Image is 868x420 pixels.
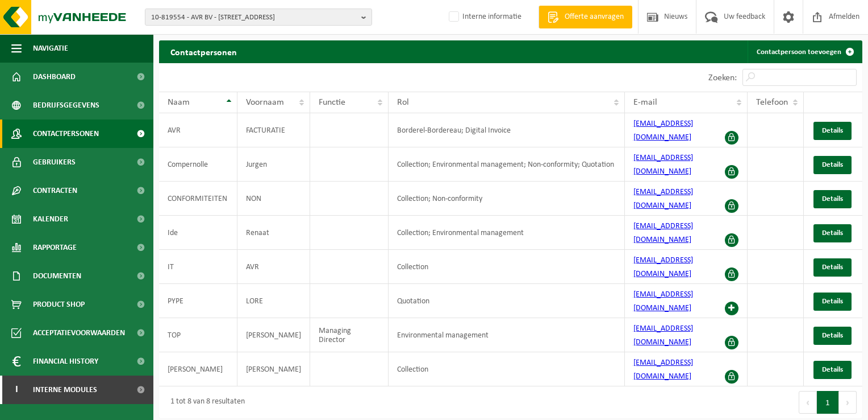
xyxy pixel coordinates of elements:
[633,120,693,142] a: [EMAIL_ADDRESS][DOMAIN_NAME]
[237,113,310,147] td: FACTURATIE
[389,250,625,284] td: Collection
[389,216,625,250] td: Collection; Environmental management
[237,216,310,250] td: Renaat
[389,318,625,352] td: Environmental management
[562,11,627,23] span: Offerte aanvragen
[33,376,97,404] span: Interne modules
[33,176,77,205] span: Contracten
[813,190,852,208] a: Details
[446,9,521,26] label: Interne informatie
[822,263,843,271] span: Details
[813,293,852,311] a: Details
[389,182,625,216] td: Collection; Non-conformity
[159,182,237,216] td: CONFORMITEITEN
[822,298,843,305] span: Details
[159,250,237,284] td: IT
[822,161,843,168] span: Details
[813,156,852,174] a: Details
[33,34,68,63] span: Navigatie
[237,182,310,216] td: NON
[33,262,81,290] span: Documenten
[168,98,190,107] span: Naam
[33,120,99,148] span: Contactpersonen
[165,392,245,413] div: 1 tot 8 van 8 resultaten
[813,122,852,140] a: Details
[756,98,788,107] span: Telefoon
[237,352,310,386] td: [PERSON_NAME]
[748,40,861,63] a: Contactpersoon toevoegen
[33,91,99,120] span: Bedrijfsgegevens
[633,324,693,347] a: [EMAIL_ADDRESS][DOMAIN_NAME]
[839,391,857,414] button: Next
[159,113,237,147] td: AVR
[159,216,237,250] td: Ide
[817,391,839,414] button: 1
[237,250,310,284] td: AVR
[822,229,843,237] span: Details
[389,352,625,386] td: Collection
[813,258,852,277] a: Details
[237,318,310,352] td: [PERSON_NAME]
[822,332,843,339] span: Details
[159,40,248,63] h2: Contactpersonen
[633,222,693,244] a: [EMAIL_ADDRESS][DOMAIN_NAME]
[708,73,737,83] label: Zoeken:
[633,188,693,210] a: [EMAIL_ADDRESS][DOMAIN_NAME]
[237,147,310,182] td: Jurgen
[633,359,693,381] a: [EMAIL_ADDRESS][DOMAIN_NAME]
[633,154,693,176] a: [EMAIL_ADDRESS][DOMAIN_NAME]
[310,318,389,352] td: Managing Director
[389,147,625,182] td: Collection; Environmental management; Non-conformity; Quotation
[33,148,76,176] span: Gebruikers
[33,347,98,376] span: Financial History
[539,6,632,28] a: Offerte aanvragen
[159,284,237,318] td: PYPE
[33,63,76,91] span: Dashboard
[813,361,852,379] a: Details
[633,256,693,278] a: [EMAIL_ADDRESS][DOMAIN_NAME]
[159,352,237,386] td: [PERSON_NAME]
[33,290,85,319] span: Product Shop
[799,391,817,414] button: Previous
[633,98,657,107] span: E-mail
[33,233,77,262] span: Rapportage
[397,98,409,107] span: Rol
[319,98,345,107] span: Functie
[389,284,625,318] td: Quotation
[11,376,22,404] span: I
[822,127,843,134] span: Details
[159,318,237,352] td: TOP
[237,284,310,318] td: LORE
[822,195,843,203] span: Details
[389,113,625,147] td: Borderel-Bordereau; Digital Invoice
[813,327,852,345] a: Details
[151,9,357,26] span: 10-819554 - AVR BV - [STREET_ADDRESS]
[633,290,693,312] a: [EMAIL_ADDRESS][DOMAIN_NAME]
[822,366,843,373] span: Details
[159,147,237,182] td: Compernolle
[246,98,284,107] span: Voornaam
[145,9,372,26] button: 10-819554 - AVR BV - [STREET_ADDRESS]
[33,205,68,233] span: Kalender
[813,224,852,242] a: Details
[33,319,125,347] span: Acceptatievoorwaarden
